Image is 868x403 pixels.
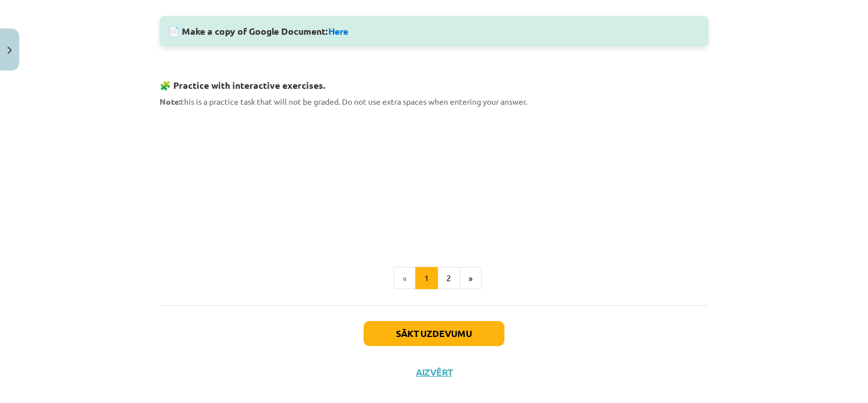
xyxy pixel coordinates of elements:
[160,79,171,91] strong: 🧩
[160,267,708,290] nav: Page navigation example
[364,321,504,346] button: Sākt uzdevumu
[415,267,438,290] button: 1
[437,267,460,290] button: 2
[412,367,456,378] button: Aizvērt
[460,267,482,290] button: »
[160,96,181,106] strong: Note:
[160,96,527,106] span: this is a practice task that will not be graded. Do not use extra spaces when entering your answer.
[7,47,12,54] img: icon-close-lesson-0947bae3869378f0d4975bcd49f059093ad1ed9edebbc8119c70593378902aed.svg
[328,25,348,37] a: Here
[160,16,708,47] div: 📄 Make a copy of Google Document:
[173,79,325,91] strong: Practice with interactive exercises.
[160,114,708,238] iframe: 🔤 Topic 1. Vocabulary – likes, dislikes, describing people, feelings.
